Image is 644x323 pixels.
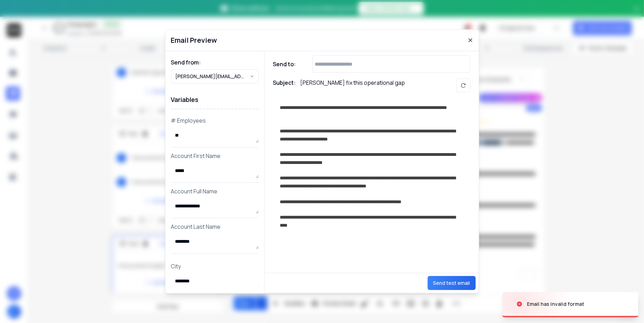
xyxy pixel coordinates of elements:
[171,262,259,270] p: City
[527,301,584,308] div: Email has invalid format
[176,73,250,80] p: [PERSON_NAME][EMAIL_ADDRESS][DOMAIN_NAME]
[171,90,259,109] h1: Variables
[171,152,259,160] p: Account First Name
[273,60,301,68] h1: Send to:
[502,285,572,323] img: image
[171,116,259,125] p: # Employees
[171,58,259,67] h1: Send from:
[273,78,296,92] h1: Subject:
[171,35,217,45] h1: Email Preview
[428,276,476,290] button: Send test email
[171,187,259,195] p: Account Full Name
[300,78,405,92] p: [PERSON_NAME] fix this operational gap
[171,222,259,231] p: Account Last Name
